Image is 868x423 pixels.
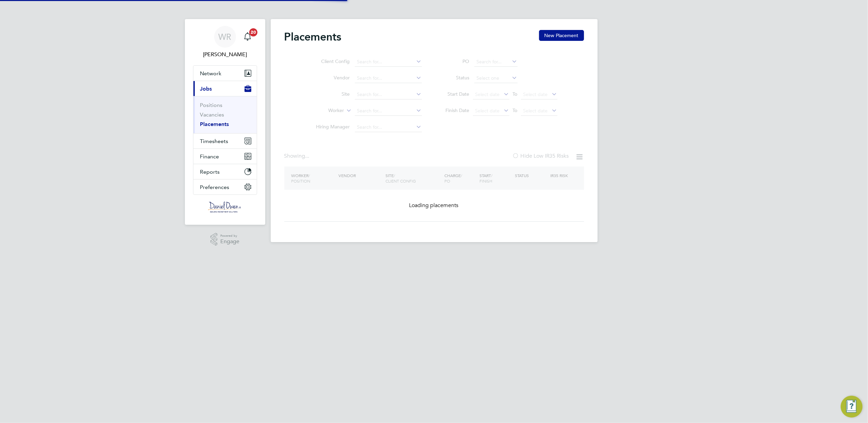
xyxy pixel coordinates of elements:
span: WR [219,32,232,41]
h2: Placements [284,30,342,44]
span: Network [200,70,222,77]
a: 20 [241,26,254,48]
button: Timesheets [193,134,257,148]
img: danielowen-logo-retina.png [208,202,242,213]
a: Powered byEngage [210,233,239,246]
a: Placements [200,121,229,127]
span: 20 [249,28,257,36]
a: Positions [200,102,223,108]
span: Powered by [220,233,239,239]
span: Preferences [200,184,230,190]
button: Engage Resource Center [841,396,863,418]
div: Showing [284,153,311,160]
nav: Main navigation [185,19,265,225]
span: Engage [220,239,239,245]
span: Jobs [200,85,212,92]
div: Jobs [193,96,257,133]
button: Reports [193,164,257,179]
a: WR[PERSON_NAME] [193,26,257,59]
button: New Placement [539,30,584,41]
label: Hide Low IR35 Risks [512,153,569,159]
span: Timesheets [200,138,228,144]
span: ... [305,153,310,159]
button: Jobs [193,81,257,96]
button: Network [193,66,257,81]
a: Go to home page [193,202,257,213]
span: Finance [200,153,219,160]
button: Finance [193,149,257,164]
a: Vacancies [200,111,224,118]
span: Weronika Rodzynko [193,50,257,59]
span: Reports [200,169,220,175]
button: Preferences [193,179,257,194]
